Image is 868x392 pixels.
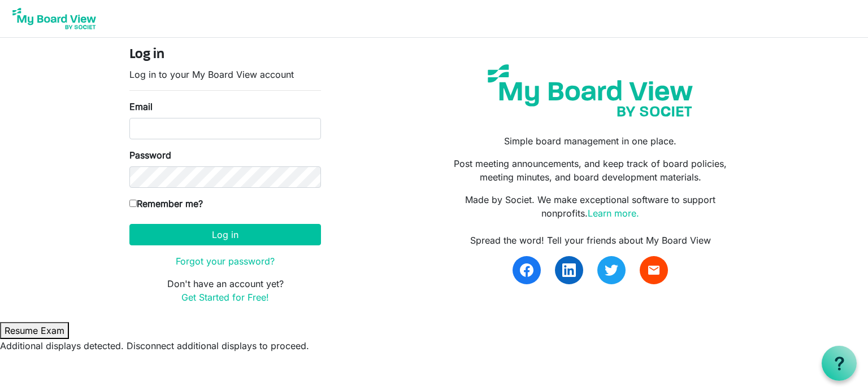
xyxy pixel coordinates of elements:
[129,277,321,304] p: Don't have an account yet?
[479,56,701,125] img: my-board-view-societ.svg
[129,100,153,113] label: Email
[129,148,171,162] label: Password
[442,234,739,247] div: Spread the word! Tell your friends about My Board View
[176,256,275,267] a: Forgot your password?
[647,263,661,277] span: email
[562,263,576,277] img: linkedin.svg
[605,263,618,277] img: twitter.svg
[9,5,99,33] img: My Board View Logo
[442,134,739,148] p: Simple board management in one place.
[442,193,739,220] p: Made by Societ. We make exceptional software to support nonprofits.
[442,157,739,184] p: Post meeting announcements, and keep track of board policies, meeting minutes, and board developm...
[129,68,321,81] p: Log in to your My Board View account
[640,256,668,284] a: email
[129,47,321,63] h4: Log in
[129,197,203,210] label: Remember me?
[520,263,533,277] img: facebook.svg
[181,292,269,303] a: Get Started for Free!
[588,208,639,219] a: Learn more.
[129,200,137,207] input: Remember me?
[129,224,321,245] button: Log in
